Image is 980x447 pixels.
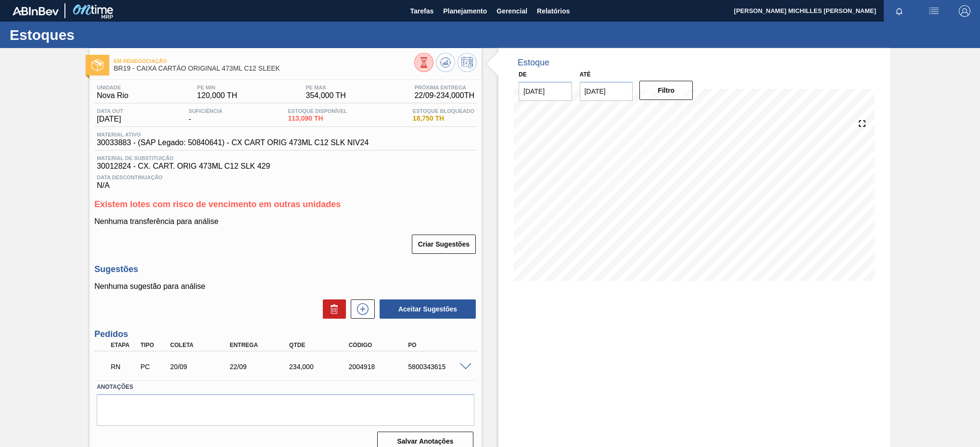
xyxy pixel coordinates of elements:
span: Estoque Bloqueado [413,108,474,114]
p: Nenhuma sugestão para análise [94,282,477,291]
label: De [519,71,527,78]
label: Até [580,71,591,78]
span: Existem lotes com risco de vencimento em outras unidades [94,199,341,209]
div: Tipo [138,342,169,348]
span: Em renegociação [114,58,414,64]
button: Programar Estoque [458,53,477,72]
button: Aceitar Sugestões [380,299,476,319]
div: 22/09/2025 [227,363,294,371]
div: Coleta [168,342,235,348]
div: Estoque [518,58,549,68]
div: Etapa [108,342,140,348]
span: Estoque Disponível [288,108,347,114]
span: Material ativo [97,132,369,137]
div: 5800343615 [406,363,472,371]
span: PE MAX [306,85,346,90]
input: dd/mm/yyyy [519,82,572,101]
span: Planejamento [443,5,487,17]
span: 354,000 TH [306,91,346,100]
span: [DATE] [97,115,123,124]
div: Código [346,342,413,348]
div: Criar Sugestões [413,234,477,255]
div: 20/09/2025 [168,363,235,371]
button: Criar Sugestões [412,235,476,254]
div: Excluir Sugestões [318,299,346,319]
span: Relatórios [537,5,570,17]
span: Data out [97,108,123,114]
img: Ícone [91,59,103,71]
span: Próxima Entrega [414,85,474,90]
div: Pedido de Compra [138,363,169,371]
span: Nova Rio [97,91,128,100]
span: 18,750 TH [413,115,474,122]
span: Gerencial [496,5,527,17]
button: Atualizar Gráfico [436,53,455,72]
img: TNhmsLtSVTkK8tSr43FrP2fwEKptu5GPRR3wAAAABJRU5ErkJggg== [13,7,59,15]
h3: Pedidos [94,329,477,339]
input: dd/mm/yyyy [580,82,633,101]
h1: Estoques [10,29,180,40]
span: 30012824 - CX. CART. ORIG 473ML C12 SLK 429 [97,162,474,171]
h3: Sugestões [94,264,477,274]
span: Tarefas [410,5,433,17]
span: PE MIN [197,85,237,90]
div: - [186,108,225,124]
p: Nenhuma transferência para análise [94,217,477,226]
span: BR19 - CAIXA CARTÃO ORIGINAL 473ML C12 SLEEK [114,65,414,72]
div: Nova sugestão [346,299,375,319]
span: 22/09 - 234,000 TH [414,91,474,100]
span: 113,090 TH [288,115,347,122]
div: N/A [94,171,477,190]
img: userActions [928,5,940,17]
label: Anotações [97,380,474,394]
div: 234,000 [287,363,354,371]
img: Logout [959,5,970,17]
span: Material de Substituição [97,155,474,161]
button: Visão Geral dos Estoques [414,53,433,72]
span: Unidade [97,85,128,90]
span: Data Descontinuação [97,174,474,180]
div: Aceitar Sugestões [375,298,477,320]
button: Notificações [884,4,915,18]
div: Em renegociação [108,356,140,377]
div: Qtde [287,342,354,348]
span: 30033883 - (SAP Legado: 50840641) - CX CART ORIG 473ML C12 SLK NIV24 [97,138,369,147]
span: 120,000 TH [197,91,237,100]
button: Filtro [639,81,693,100]
div: 2004918 [346,363,413,371]
div: Entrega [227,342,294,348]
p: RN [111,363,137,371]
span: Suficiência [189,108,222,114]
div: PO [406,342,472,348]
